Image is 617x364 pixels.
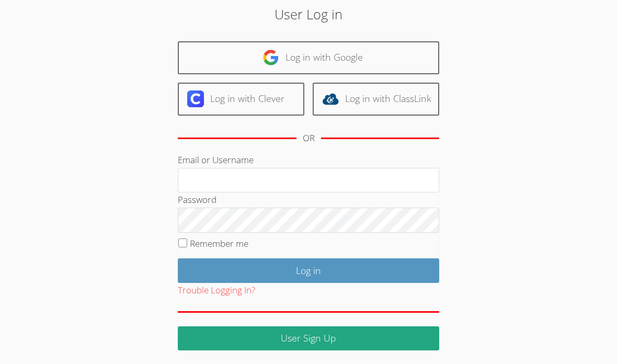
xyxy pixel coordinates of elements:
[313,83,439,116] a: Log in with ClassLink
[322,90,339,107] img: classlink-logo-d6bb404cc1216ec64c9a2012d9dc4662098be43eaf13dc465df04b49fa7ab582.svg
[190,237,248,249] label: Remember me
[178,154,254,166] label: Email or Username
[178,326,439,351] a: User Sign Up
[262,49,279,66] img: google-logo-50288ca7cdecda66e5e0955fdab243c47b7ad437acaf1139b6f446037453330a.svg
[178,283,255,298] button: Trouble Logging In?
[303,131,315,146] div: OR
[187,90,204,107] img: clever-logo-6eab21bc6e7a338710f1a6ff85c0baf02591cd810cc4098c63d3a4b26e2feb20.svg
[178,83,304,116] a: Log in with Clever
[178,258,439,283] input: Log in
[178,194,216,206] label: Password
[142,4,475,24] h2: User Log in
[178,41,439,74] a: Log in with Google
